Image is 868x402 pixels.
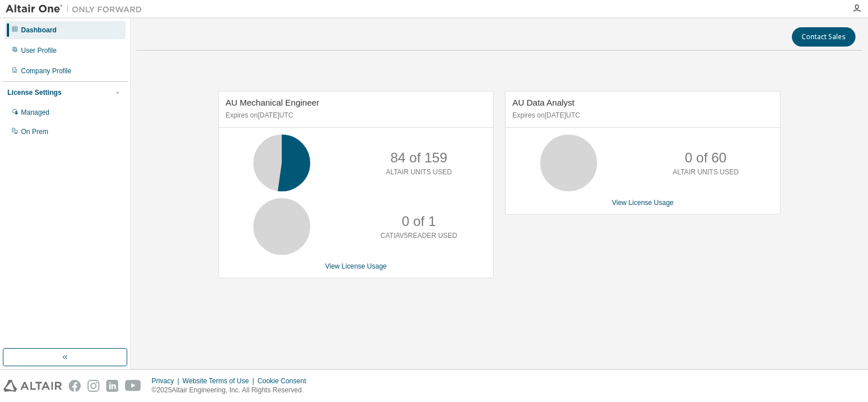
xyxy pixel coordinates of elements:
[182,376,257,386] div: Website Terms of Use
[386,167,452,177] p: ALTAIR UNITS USED
[512,111,770,120] p: Expires on [DATE] UTC
[257,376,312,386] div: Cookie Consent
[381,231,457,241] p: CATIAV5READER USED
[6,3,148,15] img: Altair One
[226,98,319,107] span: AU Mechanical Engineer
[325,262,387,270] a: View License Usage
[21,46,57,55] div: User Profile
[792,27,856,47] button: Contact Sales
[226,111,483,120] p: Expires on [DATE] UTC
[69,380,81,392] img: facebook.svg
[685,148,727,167] p: 0 of 60
[152,376,182,386] div: Privacy
[152,386,313,395] p: © 2025 Altair Engineering, Inc. All Rights Reserved.
[21,108,49,117] div: Managed
[512,98,574,107] span: AU Data Analyst
[7,88,61,97] div: License Settings
[21,26,57,35] div: Dashboard
[402,212,436,231] p: 0 of 1
[21,66,72,76] div: Company Profile
[673,167,738,177] p: ALTAIR UNITS USED
[125,380,141,392] img: youtube.svg
[21,127,48,136] div: On Prem
[390,148,447,167] p: 84 of 159
[612,199,674,207] a: View License Usage
[3,380,62,392] img: altair_logo.svg
[87,380,99,392] img: instagram.svg
[106,380,118,392] img: linkedin.svg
